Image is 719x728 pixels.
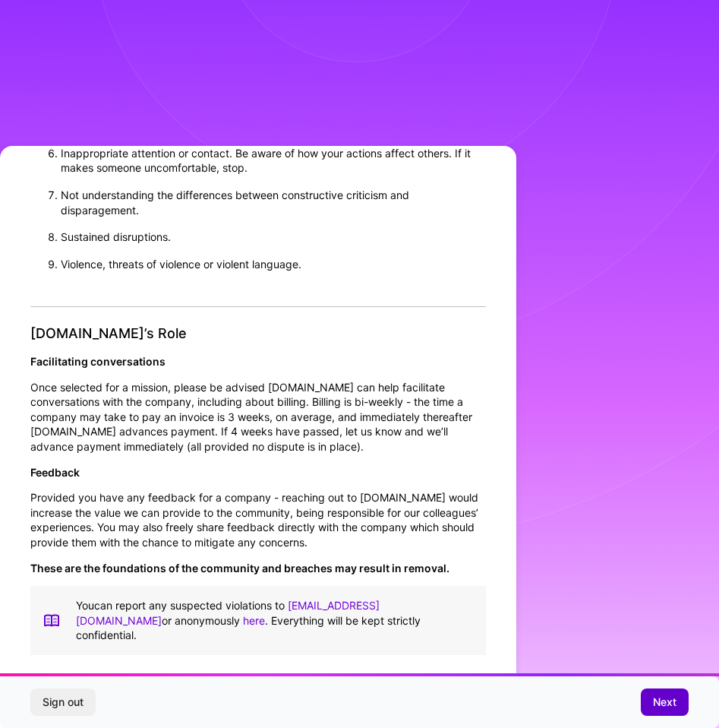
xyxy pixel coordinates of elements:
[43,695,84,710] span: Sign out
[30,562,449,574] strong: These are the foundations of the community and breaches may result in removal.
[653,695,676,710] span: Next
[76,598,474,643] p: You can report any suspected violations to or anonymously . Everything will be kept strictly conf...
[30,355,166,368] strong: Facilitating conversations
[61,182,486,223] li: Not understanding the differences between constructive criticism and disparagement.
[641,688,689,716] button: Next
[30,688,96,716] button: Sign out
[243,614,265,627] a: here
[61,251,486,278] li: Violence, threats of violence or violent language.
[30,380,486,454] p: Once selected for a mission, please be advised [DOMAIN_NAME] can help facilitate conversations wi...
[30,490,486,549] p: Provided you have any feedback for a company - reaching out to [DOMAIN_NAME] would increase the v...
[43,598,61,643] img: book icon
[61,140,486,182] li: Inappropriate attention or contact. Be aware of how your actions affect others. If it makes someo...
[76,599,380,627] a: [EMAIL_ADDRESS][DOMAIN_NAME]
[30,325,486,342] h4: [DOMAIN_NAME]’s Role
[61,223,486,251] li: Sustained disruptions.
[30,466,80,479] strong: Feedback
